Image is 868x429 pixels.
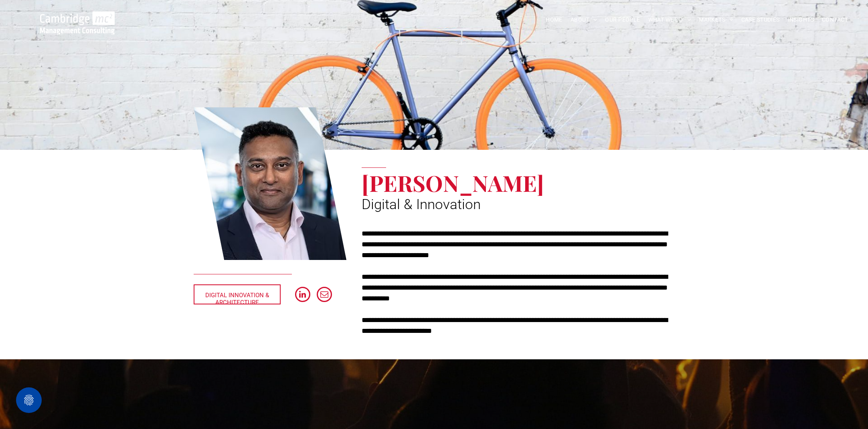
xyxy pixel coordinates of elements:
[317,287,332,304] a: email
[40,12,115,21] a: Your Business Transformed | Cambridge Management Consulting
[40,11,115,34] img: Go to Homepage
[362,168,544,197] span: [PERSON_NAME]
[567,14,601,26] a: ABOUT
[194,284,281,304] a: DIGITAL INNOVATION & ARCHITECTURE
[542,14,567,26] a: HOME
[362,196,481,213] span: Digital & Innovation
[601,14,644,26] a: OUR PEOPLE
[195,285,279,312] span: DIGITAL INNOVATION & ARCHITECTURE
[194,106,347,262] a: Rachi Weerasinghe | Digital & Innovation | Cambridge Management Consulting
[784,14,818,26] a: INSIGHTS
[695,14,737,26] a: MARKETS
[295,287,310,304] a: linkedin
[818,14,852,26] a: CONTACT
[737,14,784,26] a: CASE STUDIES
[644,14,695,26] a: WHAT WE DO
